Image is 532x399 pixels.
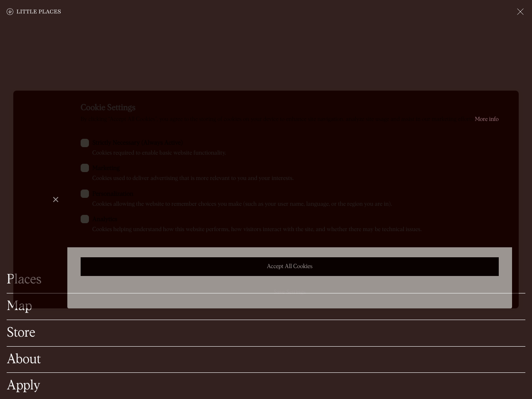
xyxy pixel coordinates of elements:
[81,102,499,114] div: Cookie Settings
[475,116,499,122] a: More info
[81,116,499,124] div: By clicking “Accept All Cookies”, you agree to the storing of cookies on your device to enhance s...
[55,199,56,200] div: Close Cookie Preference Manager
[92,190,133,199] span: Personalization
[92,200,499,209] div: Cookies allowing the website to remember choices you make (such as your user name, language, or t...
[92,215,117,224] span: Analytics
[47,191,64,208] a: Close Cookie Preference Manager
[89,264,490,269] div: Accept All Cookies
[81,124,499,297] form: ck-form
[81,257,499,276] a: Accept All Cookies
[81,283,499,301] a: Save Settings
[92,149,499,158] div: Cookies required to enable basic website functionality.
[92,139,499,148] div: Strictly Necessary (Always Active)
[92,164,120,173] span: Marketing
[92,226,499,234] div: Cookies helping understand how this website performs, how visitors interact with the site, and wh...
[81,289,499,295] div: Save Settings
[92,175,499,183] div: Cookies used to deliver advertising that is more relevant to you and your interests.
